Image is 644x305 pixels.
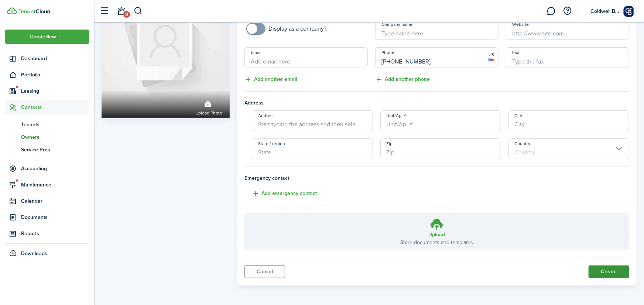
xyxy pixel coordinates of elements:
input: Type the fax [506,47,629,68]
button: Open menu [5,30,89,44]
span: Emergency contact [244,174,289,182]
img: TenantCloud [7,7,17,14]
a: Dashboard [5,51,89,66]
a: Messaging [544,2,558,21]
span: Portfolio [21,71,89,79]
span: 8 [123,11,130,18]
span: Coldwell Banker Group One Realty [590,9,620,14]
h4: Address [244,99,629,107]
img: Coldwell Banker Group One Realty [623,6,635,17]
p: Store documents and templates [401,239,473,246]
span: Reports [21,230,89,237]
span: Documents [21,213,89,221]
span: Create New [30,34,56,40]
input: State [252,138,373,159]
h3: Upload [429,231,445,239]
span: Accounting [21,165,89,172]
input: Add email here [244,47,368,68]
span: Tenants [21,121,89,128]
button: Open sidebar [97,4,112,18]
img: TenantCloud [18,9,50,14]
a: Tenants [5,118,89,131]
input: http://www.site.com [506,19,629,40]
button: Search [134,5,143,17]
input: Type name here [375,19,499,40]
span: Upload photo [195,110,222,117]
button: Add another email [244,75,297,84]
span: Service Pros [21,146,89,154]
button: Add another phone [375,75,430,84]
a: Service Pros [5,143,89,156]
span: Calendar [21,197,89,205]
a: Notifications [114,2,129,21]
a: Cancel [244,265,285,278]
button: Open resource center [561,5,574,17]
button: Create [589,265,629,278]
input: Country [508,138,629,159]
a: Owners [5,131,89,143]
span: Contacts [21,103,89,111]
span: Downloads [21,250,47,257]
label: Upload photo [195,98,222,117]
button: Add emergency contact [244,189,317,198]
span: Owners [21,133,89,141]
span: Maintenance [21,181,89,189]
span: Dashboard [21,55,89,62]
a: Reports [5,226,89,241]
input: Zip [380,138,501,159]
input: Unit/Ap. # [380,110,501,131]
span: US [489,51,494,58]
span: Leasing [21,87,89,95]
input: City [508,110,629,131]
input: Start typing the address and then select from the dropdown [252,110,373,131]
input: Add phone number [375,47,499,68]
